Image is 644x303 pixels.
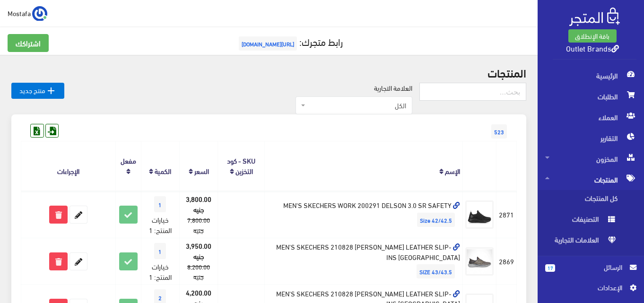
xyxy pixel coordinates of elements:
[538,252,644,273] a: أنواع المنتجات
[566,41,619,55] a: Outlet Brands
[538,190,644,211] a: كل المنتجات
[45,85,57,96] i: 
[194,164,209,177] a: السعر
[545,252,617,273] span: أنواع المنتجات
[296,96,412,114] span: الكل
[545,211,617,232] span: التصنيفات
[545,169,636,190] span: المنتجات
[538,232,644,252] a: العلامات التجارية
[121,154,136,167] a: مفعل
[491,124,507,139] span: 523
[445,164,460,177] a: الإسم
[264,238,463,285] td: MEN'S SKECHERS 210828 [PERSON_NAME] LEATHER SLIP-INS [GEOGRAPHIC_DATA]
[264,191,463,238] td: MEN'S SKECHERS WORK 200291 DELSON 3.0 SR SAFETY
[545,128,636,148] span: التقارير
[465,200,494,229] img: mens-skechers-work-200291-delson-30-sr-safety.jpg
[545,148,636,169] span: المخزون
[496,191,517,238] td: 2871
[307,101,406,110] span: الكل
[545,190,617,211] span: كل المنتجات
[465,247,494,276] img: mens-skechers-210828-zachary-leather-slip-ins-oxfords.png
[149,213,172,236] span: خيارات المنتج: 1
[417,264,455,278] span: SIZE 43/43.5
[545,282,636,297] a: اﻹعدادات
[11,66,526,78] h2: المنتجات
[553,282,622,293] span: اﻹعدادات
[32,6,47,21] img: ...
[538,107,644,128] a: العملاء
[545,65,636,86] span: الرئيسية
[545,232,617,252] span: العلامات التجارية
[149,260,172,283] span: خيارات المنتج: 1
[239,36,297,51] span: [URL][DOMAIN_NAME]
[538,169,644,190] a: المنتجات
[545,107,636,128] span: العملاء
[419,83,526,101] input: بحث...
[545,262,636,282] a: 17 الرسائل
[11,238,47,274] iframe: Drift Widget Chat Controller
[545,264,555,272] span: 17
[179,191,218,238] td: 3,800.00 جنيه
[568,29,617,43] a: باقة الإنطلاق
[8,6,47,21] a: ... Mostafa
[538,211,644,232] a: التصنيفات
[187,214,210,236] strike: 7,800.00 جنيه
[496,238,517,285] td: 2869
[154,243,166,259] span: 1
[563,262,622,272] span: الرسائل
[155,164,171,177] a: الكمية
[179,238,218,285] td: 3,950.00 جنيه
[236,33,343,50] a: رابط متجرك:[URL][DOMAIN_NAME]
[187,261,210,283] strike: 8,200.00 جنيه
[538,65,644,86] a: الرئيسية
[545,86,636,107] span: الطلبات
[569,8,620,26] img: .
[374,83,412,93] label: العلامة التجارية
[11,83,64,99] a: منتج جديد
[154,196,166,212] span: 1
[538,128,644,148] a: التقارير
[538,86,644,107] a: الطلبات
[417,213,455,227] span: Size 42/42.5
[538,148,644,169] a: المخزون
[8,7,31,19] span: Mostafa
[8,34,49,52] a: اشتراكك
[21,141,116,191] th: الإجراءات
[227,154,255,177] a: SKU - كود التخزين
